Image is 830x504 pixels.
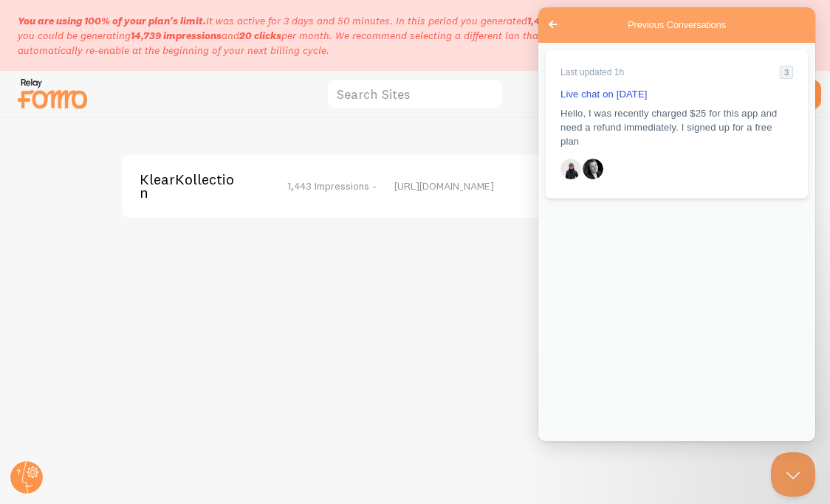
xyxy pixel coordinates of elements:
b: 14,739 impressions [131,29,222,42]
p: It was active for 3 days and 50 minutes. In this period you generated We predict you could be gen... [18,13,730,58]
iframe: Help Scout Beacon - Live Chat, Contact Form, and Knowledge Base [538,7,815,441]
span: and [131,29,281,42]
b: 20 clicks [239,29,281,42]
section: Previous Conversations [4,43,272,197]
img: fomo-relay-logo-orange.svg [16,75,89,112]
span: Live chat on [DATE] [22,81,109,92]
div: 3 [241,58,255,72]
iframe: Help Scout Beacon - Close [771,452,815,497]
span: 1,443 Impressions - [287,179,377,193]
span: KlearKollection [140,173,258,200]
span: Go back [6,8,24,26]
span: Last updated 1h [22,60,86,70]
span: Hello, I was recently charged $25 for this app and need a refund immediately. I signed up for a f... [22,100,239,139]
b: 1,443 impressions [527,14,614,27]
a: Last updated 1h3Live chat on [DATE]Hello, I was recently charged $25 for this app and need a refu... [7,43,270,191]
span: Previous Conversations [89,10,188,25]
span: You are using 100% of your plan's limit. [18,14,206,27]
span: and [527,14,667,27]
div: [URL][DOMAIN_NAME] [394,179,649,193]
